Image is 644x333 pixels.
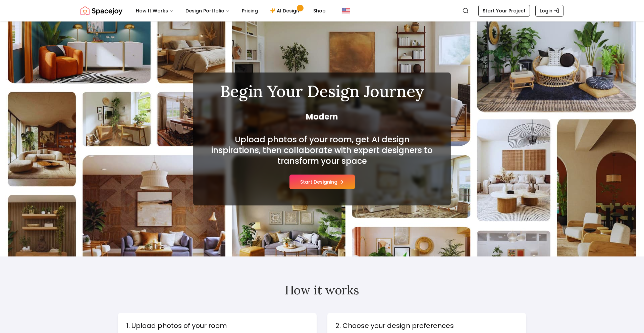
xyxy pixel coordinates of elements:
[308,4,331,17] a: Shop
[80,4,122,17] img: Spacejoy Logo
[126,321,309,330] h3: 1. Upload photos of your room
[209,111,435,122] span: Modern
[335,321,518,330] h3: 2. Choose your design preferences
[180,4,235,17] button: Design Portfolio
[130,4,331,17] nav: Main
[118,283,526,297] h2: How it works
[342,7,350,15] img: United States
[535,5,563,17] a: Login
[130,4,179,17] button: How It Works
[209,83,435,99] h1: Begin Your Design Journey
[80,4,122,17] a: Spacejoy
[289,175,355,189] button: Start Designing
[236,4,263,17] a: Pricing
[478,5,530,17] a: Start Your Project
[209,134,435,166] h2: Upload photos of your room, get AI design inspirations, then collaborate with expert designers to...
[265,4,307,17] a: AI Design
